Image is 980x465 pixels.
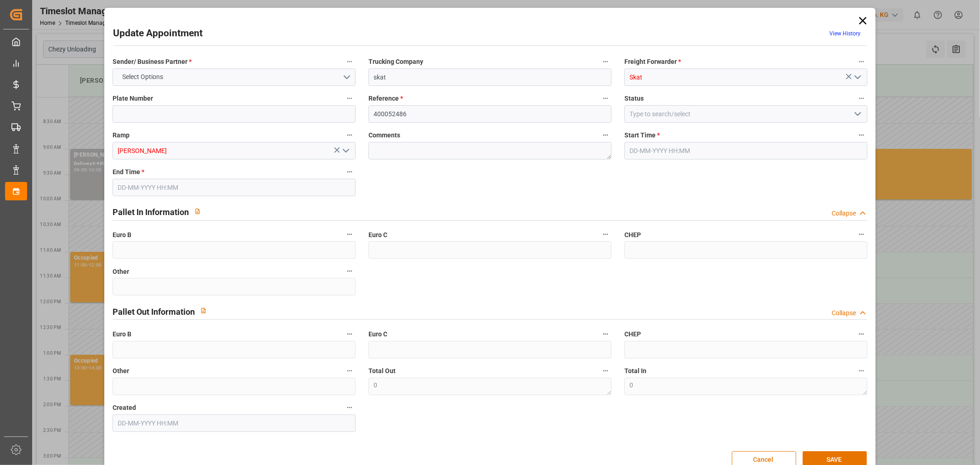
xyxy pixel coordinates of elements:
span: Freight Forwarder [624,57,681,67]
button: Euro C [600,228,612,240]
span: Sender/ Business Partner [113,57,192,67]
span: CHEP [624,230,641,240]
button: Trucking Company [600,56,612,68]
textarea: 0 [368,378,612,395]
h2: Pallet Out Information [113,306,195,318]
input: DD-MM-YYYY HH:MM [113,179,356,196]
input: DD-MM-YYYY HH:MM [624,142,867,159]
button: Total In [855,365,867,377]
button: open menu [850,70,864,85]
input: Type to search/select [624,105,867,123]
button: Status [855,92,867,104]
button: Created [344,402,356,414]
span: Ramp [113,130,130,140]
button: Comments [600,129,612,141]
span: Total In [624,366,646,376]
button: Euro B [344,328,356,340]
button: open menu [338,144,352,158]
span: CHEP [624,329,641,339]
span: Total Out [368,366,396,376]
button: Freight Forwarder * [855,56,867,68]
textarea: 0 [624,378,867,395]
button: View description [189,203,206,220]
span: Start Time [624,130,660,140]
button: Ramp [344,129,356,141]
span: Euro C [368,329,387,339]
button: open menu [850,107,864,121]
div: Collapse [832,209,856,218]
button: Sender/ Business Partner * [344,56,356,68]
button: Reference * [600,92,612,104]
span: Created [113,403,136,413]
span: End Time [113,167,144,177]
input: DD-MM-YYYY HH:MM [113,414,356,432]
button: Other [344,265,356,277]
span: Reference [368,94,403,103]
span: Euro B [113,329,131,339]
span: Select Options [118,72,168,82]
button: CHEP [855,328,867,340]
h2: Pallet In Information [113,206,189,218]
span: Comments [368,130,400,140]
button: open menu [113,68,356,86]
button: Total Out [600,365,612,377]
button: View description [195,302,212,319]
button: Other [344,365,356,377]
button: End Time * [344,166,356,178]
span: Status [624,94,644,103]
button: Euro B [344,228,356,240]
span: Other [113,267,129,277]
span: Euro B [113,230,131,240]
div: Collapse [832,308,856,318]
span: Plate Number [113,94,153,103]
button: CHEP [855,228,867,240]
button: Plate Number [344,92,356,104]
input: Type to search/select [113,142,356,159]
a: View History [829,30,861,37]
h2: Update Appointment [113,26,203,41]
span: Other [113,366,129,376]
span: Trucking Company [368,57,423,67]
button: Start Time * [855,129,867,141]
button: Euro C [600,328,612,340]
span: Euro C [368,230,387,240]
